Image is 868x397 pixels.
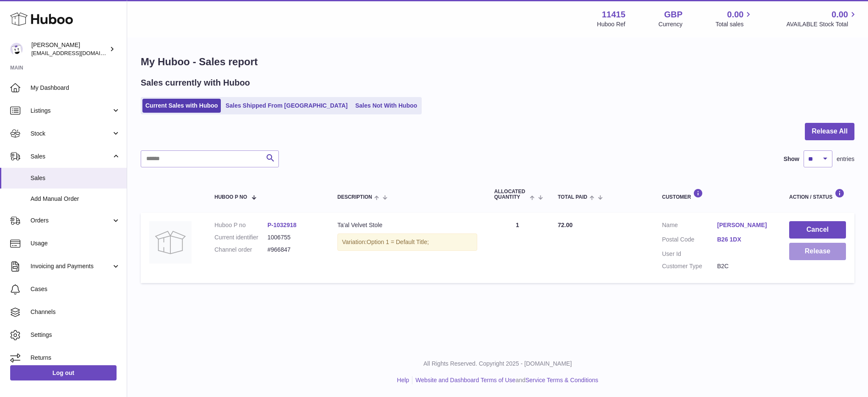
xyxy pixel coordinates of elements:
button: Release [789,243,846,260]
span: Cases [31,285,120,293]
img: no-photo.jpg [149,221,192,264]
span: Usage [31,239,120,247]
div: Variation: [337,233,477,251]
a: [PERSON_NAME] [717,221,772,229]
span: Stock [31,130,111,138]
span: Sales [31,153,111,161]
dt: Customer Type [662,262,717,270]
dd: B2C [717,262,772,270]
a: Sales Shipped From [GEOGRAPHIC_DATA] [223,99,351,113]
img: care@shopmanto.uk [10,43,23,56]
span: Channels [31,308,120,316]
span: Option 1 = Default Title; [367,239,429,245]
strong: GBP [664,9,682,20]
dt: Current identifier [214,233,267,242]
div: Huboo Ref [597,20,626,28]
span: entries [837,155,854,163]
button: Cancel [789,221,846,239]
h1: My Huboo - Sales report [141,55,854,69]
span: My Dashboard [31,84,120,92]
div: Customer [662,189,772,200]
a: 0.00 Total sales [715,9,753,28]
span: 72.00 [558,222,573,228]
a: Help [397,377,409,383]
span: Huboo P no [214,194,247,200]
a: Website and Dashboard Terms of Use [415,377,515,383]
a: P-1032918 [267,222,297,228]
a: Service Terms & Conditions [526,377,598,383]
span: 0.00 [832,9,848,20]
span: AVAILABLE Stock Total [786,20,858,28]
span: 0.00 [727,9,744,20]
td: 1 [486,213,549,283]
a: Log out [10,365,117,380]
span: ALLOCATED Quantity [494,189,528,200]
dt: Name [662,221,717,231]
span: Returns [31,354,120,362]
a: 0.00 AVAILABLE Stock Total [786,9,858,28]
div: Ta'al Velvet Stole [337,221,477,229]
li: and [412,376,598,384]
span: Invoicing and Payments [31,262,111,270]
span: Orders [31,217,111,225]
a: B26 1DX [717,236,772,244]
dt: User Id [662,250,717,258]
span: [EMAIL_ADDRESS][DOMAIN_NAME] [31,50,125,56]
strong: 11415 [602,9,626,20]
dt: Postal Code [662,236,717,246]
span: Listings [31,107,111,115]
dd: #966847 [267,246,320,254]
dt: Huboo P no [214,221,267,229]
label: Show [784,155,799,163]
a: Sales Not With Huboo [352,99,420,113]
dt: Channel order [214,246,267,254]
div: Currency [659,20,683,28]
span: Description [337,194,372,200]
span: Total sales [715,20,753,28]
h2: Sales currently with Huboo [141,77,250,89]
div: [PERSON_NAME] [31,41,108,57]
span: Settings [31,331,120,339]
a: Current Sales with Huboo [142,99,221,113]
p: All Rights Reserved. Copyright 2025 - [DOMAIN_NAME] [134,360,861,368]
span: Sales [31,174,120,182]
button: Release All [805,123,854,140]
div: Action / Status [789,189,846,200]
span: Add Manual Order [31,195,120,203]
dd: 1006755 [267,233,320,242]
span: Total paid [558,194,587,200]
